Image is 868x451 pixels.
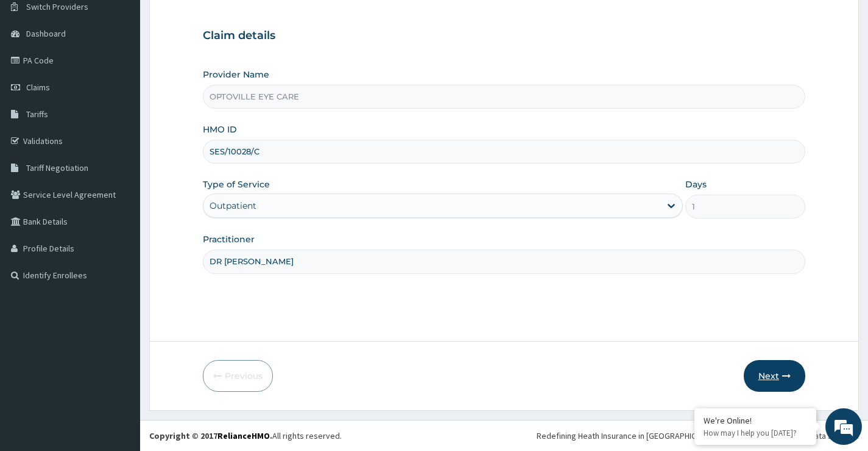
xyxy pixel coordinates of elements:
[203,233,255,245] label: Practitioner
[203,250,805,273] input: Enter Name
[210,200,256,212] div: Outpatient
[71,143,168,266] span: We're online!
[6,312,232,355] textarea: Type your message and hit 'Enter'
[26,82,50,93] span: Claims
[744,360,805,392] button: Next
[26,109,48,120] span: Tariffs
[23,61,49,92] img: d_794563401_company_1708531726252_794563401
[704,415,807,426] div: We're Online!
[537,430,859,442] div: Redefining Heath Insurance in [GEOGRAPHIC_DATA] using Telemedicine and Data Science!
[26,162,88,173] span: Tariff Negotiation
[200,6,229,35] div: Minimize live chat window
[140,420,868,451] footer: All rights reserved.
[63,68,205,84] div: Chat with us now
[203,29,805,43] h3: Claim details
[203,140,805,164] input: Enter HMO ID
[203,178,270,190] label: Type of Service
[203,360,273,392] button: Previous
[203,68,269,81] label: Provider Name
[217,430,270,441] a: RelianceHMO
[26,1,88,12] span: Switch Providers
[149,430,272,441] strong: Copyright © 2017 .
[685,178,707,190] label: Days
[203,123,237,135] label: HMO ID
[704,428,807,438] p: How may I help you today?
[26,28,66,39] span: Dashboard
